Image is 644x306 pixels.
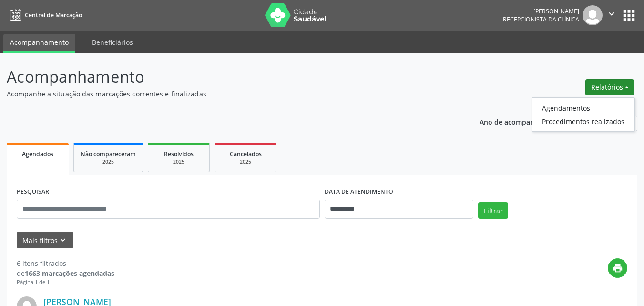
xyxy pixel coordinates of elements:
span: Recepcionista da clínica [503,15,579,23]
div: 2025 [155,158,203,166]
span: Agendados [22,150,53,158]
div: 2025 [222,158,269,166]
span: Central de Marcação [25,11,82,19]
label: DATA DE ATENDIMENTO [325,185,393,200]
button: Filtrar [478,202,508,219]
img: img [583,5,603,25]
a: Beneficiários [85,34,140,51]
a: Procedimentos realizados [532,115,634,128]
i: print [613,263,623,274]
a: Central de Marcação [7,7,82,23]
div: [PERSON_NAME] [503,7,579,15]
span: Cancelados [230,150,262,158]
i: keyboard_arrow_down [58,235,68,245]
div: de [17,268,114,278]
div: 2025 [81,158,136,166]
a: Agendamentos [532,101,634,115]
strong: 1663 marcações agendadas [25,269,114,278]
p: Ano de acompanhamento [480,116,564,127]
span: Resolvidos [164,150,194,158]
button: print [608,258,627,278]
span: Não compareceram [81,150,136,158]
div: Página 1 de 1 [17,278,114,286]
button: apps [621,7,637,24]
div: 6 itens filtrados [17,258,114,268]
p: Acompanhe a situação das marcações correntes e finalizadas [7,89,448,99]
p: Acompanhamento [7,65,448,89]
i:  [606,9,617,19]
label: PESQUISAR [17,185,49,200]
button: Mais filtroskeyboard_arrow_down [17,232,73,249]
a: Acompanhamento [3,34,75,53]
button:  [603,5,621,25]
button: Relatórios [585,79,634,95]
ul: Relatórios [532,97,635,132]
